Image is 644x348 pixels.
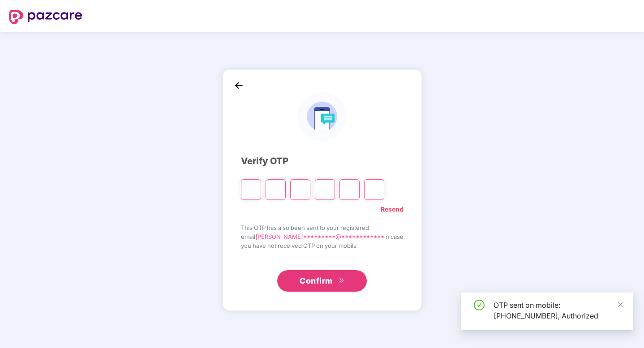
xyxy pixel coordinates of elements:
[241,241,404,250] span: you have not received OTP on your mobile
[300,275,333,287] span: Confirm
[232,79,245,92] img: back_icon
[315,179,335,200] input: Digit 4
[241,179,261,200] input: Please enter verification code. Digit 1
[241,223,404,232] span: This OTP has also been sent to your registered
[290,179,310,200] input: Digit 3
[339,277,344,284] span: double-right
[297,92,346,141] img: logo
[241,154,404,168] div: Verify OTP
[474,300,485,310] span: check-circle
[277,270,367,292] button: Confirmdouble-right
[266,179,286,200] input: Digit 2
[364,179,384,200] input: Digit 6
[241,232,404,241] span: email in case
[339,179,360,200] input: Digit 5
[9,10,82,24] img: logo
[381,204,404,214] a: Resend
[617,301,623,308] span: close
[494,300,623,321] div: OTP sent on mobile: [PHONE_NUMBER], Authorized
